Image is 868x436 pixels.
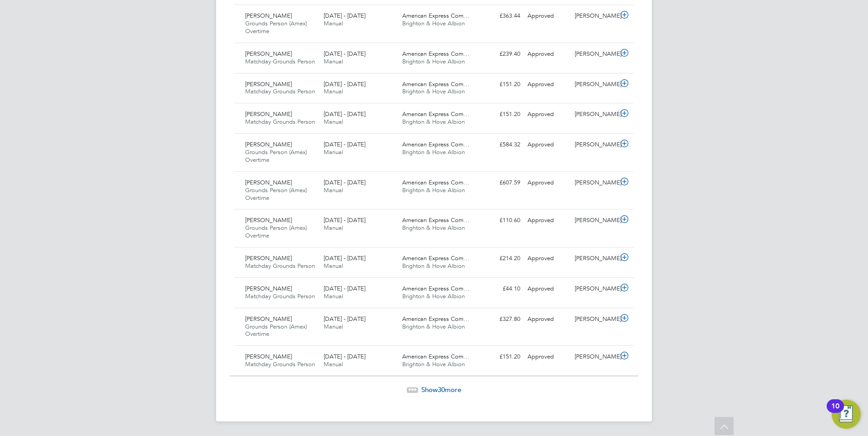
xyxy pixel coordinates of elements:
div: Approved [524,137,571,152]
span: Matchday Grounds Person [245,58,315,65]
span: [DATE] - [DATE] [324,179,365,186]
span: [PERSON_NAME] [245,285,292,292]
span: Matchday Grounds Person [245,118,315,126]
span: [DATE] - [DATE] [324,216,365,224]
div: £327.80 [477,312,524,327]
div: £151.20 [477,349,524,364]
span: Brighton & Hove Albion [402,19,465,27]
span: American Express Com… [402,110,469,118]
span: [PERSON_NAME] [245,254,292,262]
div: £239.40 [477,47,524,62]
span: Manual [324,360,343,368]
div: £607.59 [477,175,524,190]
div: [PERSON_NAME] [571,137,618,152]
span: American Express Com… [402,216,469,224]
div: [PERSON_NAME] [571,77,618,92]
div: Approved [524,281,571,296]
span: Brighton & Hove Albion [402,58,465,65]
span: Manual [324,58,343,65]
span: Grounds Person (Amex) Overtime [245,224,307,239]
span: [DATE] - [DATE] [324,315,365,323]
div: [PERSON_NAME] [571,9,618,24]
div: £110.60 [477,213,524,228]
span: Brighton & Hove Albion [402,186,465,194]
span: 30 [438,385,445,394]
div: £151.20 [477,107,524,122]
span: Grounds Person (Amex) Overtime [245,323,307,338]
span: [PERSON_NAME] [245,140,292,148]
div: Approved [524,77,571,92]
span: Manual [324,148,343,156]
div: [PERSON_NAME] [571,175,618,190]
span: [DATE] - [DATE] [324,50,365,58]
div: Approved [524,9,571,24]
span: [DATE] - [DATE] [324,285,365,292]
span: [DATE] - [DATE] [324,110,365,118]
span: Matchday Grounds Person [245,360,315,368]
span: American Express Com… [402,254,469,262]
span: American Express Com… [402,179,469,186]
span: Manual [324,118,343,126]
span: Manual [324,292,343,300]
span: [PERSON_NAME] [245,353,292,360]
span: [DATE] - [DATE] [324,353,365,360]
span: Brighton & Hove Albion [402,292,465,300]
span: Manual [324,224,343,232]
span: Matchday Grounds Person [245,262,315,270]
div: £151.20 [477,77,524,92]
span: Manual [324,87,343,95]
span: Manual [324,186,343,194]
div: [PERSON_NAME] [571,251,618,266]
div: Approved [524,107,571,122]
span: Manual [324,19,343,27]
span: [DATE] - [DATE] [324,140,365,148]
span: [PERSON_NAME] [245,179,292,186]
span: [PERSON_NAME] [245,50,292,58]
span: Manual [324,323,343,330]
span: Brighton & Hove Albion [402,360,465,368]
span: Grounds Person (Amex) Overtime [245,148,307,164]
span: Matchday Grounds Person [245,292,315,300]
span: Brighton & Hove Albion [402,118,465,126]
span: American Express Com… [402,140,469,148]
span: Brighton & Hove Albion [402,224,465,232]
div: Approved [524,175,571,190]
span: [DATE] - [DATE] [324,12,365,19]
div: [PERSON_NAME] [571,312,618,327]
div: Approved [524,251,571,266]
div: Approved [524,213,571,228]
span: Show more [421,385,461,394]
span: [PERSON_NAME] [245,110,292,118]
div: 10 [831,406,839,418]
span: American Express Com… [402,50,469,58]
span: [PERSON_NAME] [245,12,292,19]
span: American Express Com… [402,285,469,292]
span: Matchday Grounds Person [245,87,315,95]
div: £44.10 [477,281,524,296]
span: Grounds Person (Amex) Overtime [245,186,307,202]
div: [PERSON_NAME] [571,349,618,364]
span: Manual [324,262,343,270]
span: [PERSON_NAME] [245,80,292,88]
span: [DATE] - [DATE] [324,254,365,262]
span: [DATE] - [DATE] [324,80,365,88]
div: Approved [524,312,571,327]
span: Brighton & Hove Albion [402,148,465,156]
span: American Express Com… [402,315,469,323]
div: [PERSON_NAME] [571,47,618,62]
div: Approved [524,47,571,62]
div: [PERSON_NAME] [571,107,618,122]
div: Approved [524,349,571,364]
div: [PERSON_NAME] [571,281,618,296]
button: Open Resource Center, 10 new notifications [832,400,861,429]
span: [PERSON_NAME] [245,216,292,224]
div: £214.20 [477,251,524,266]
div: £363.44 [477,9,524,24]
span: Brighton & Hove Albion [402,323,465,330]
span: American Express Com… [402,353,469,360]
span: [PERSON_NAME] [245,315,292,323]
span: Brighton & Hove Albion [402,262,465,270]
div: [PERSON_NAME] [571,213,618,228]
span: American Express Com… [402,80,469,88]
span: Grounds Person (Amex) Overtime [245,19,307,35]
